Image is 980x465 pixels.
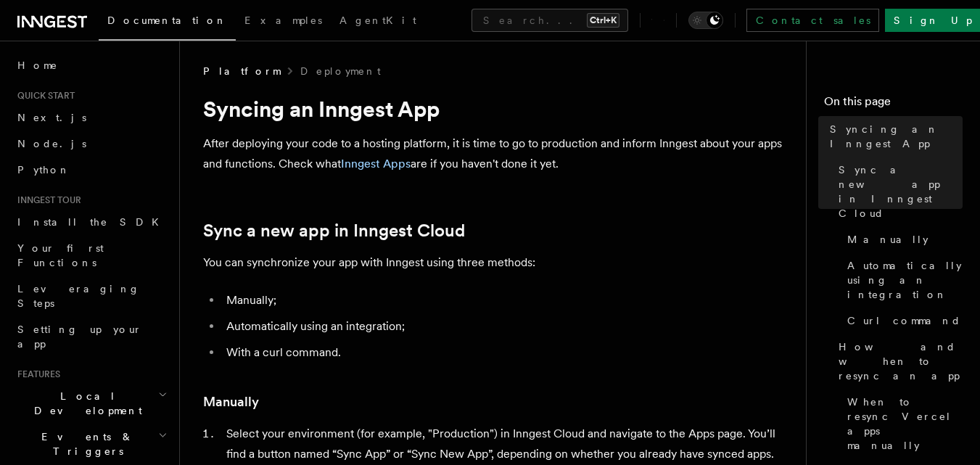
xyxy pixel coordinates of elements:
button: Toggle dark mode [688,12,723,29]
p: After deploying your code to a hosting platform, it is time to go to production and inform Innges... [203,133,783,174]
button: Local Development [12,383,170,424]
span: Syncing an Inngest App [830,122,963,151]
li: With a curl command. [222,342,783,363]
span: AgentKit [339,15,416,26]
a: How and when to resync an app [833,334,963,389]
span: Home [17,58,58,73]
a: Inngest Apps [341,157,411,170]
a: Examples [236,4,331,39]
a: Python [12,157,170,183]
span: How and when to resync an app [839,340,963,383]
span: Documentation [107,15,227,26]
a: Manually [203,392,259,412]
a: Syncing an Inngest App [824,116,963,157]
span: Inngest tour [12,194,81,206]
a: Setting up your app [12,316,170,357]
a: Contact sales [746,9,879,32]
span: Curl command [847,313,961,328]
span: Platform [203,64,280,78]
a: Home [12,52,170,78]
span: Sync a new app in Inngest Cloud [839,162,963,221]
li: Automatically using an integration; [222,316,783,337]
a: Install the SDK [12,209,170,235]
span: Automatically using an integration [847,258,963,302]
a: Node.js [12,131,170,157]
span: Leveraging Steps [17,283,140,309]
a: Leveraging Steps [12,276,170,316]
p: You can synchronize your app with Inngest using three methods: [203,252,783,273]
span: Events & Triggers [12,429,158,458]
span: Setting up your app [17,324,142,350]
kbd: Ctrl+K [587,13,619,28]
span: Quick start [12,90,75,102]
span: Your first Functions [17,242,104,268]
h4: On this page [824,93,963,116]
span: Next.js [17,112,86,123]
span: Features [12,369,60,380]
h1: Syncing an Inngest App [203,96,783,122]
span: Manually [847,232,928,247]
span: Examples [244,15,322,26]
a: Manually [841,226,963,252]
span: When to resync Vercel apps manually [847,395,963,453]
span: Node.js [17,138,86,149]
button: Search...Ctrl+K [472,9,628,32]
span: Python [17,164,70,176]
a: When to resync Vercel apps manually [841,389,963,458]
a: Next.js [12,104,170,131]
a: Your first Functions [12,235,170,276]
a: Sync a new app in Inngest Cloud [833,157,963,226]
li: Select your environment (for example, "Production") in Inngest Cloud and navigate to the Apps pag... [222,424,783,464]
a: Automatically using an integration [841,252,963,308]
li: Manually; [222,290,783,310]
a: Sync a new app in Inngest Cloud [203,221,465,241]
button: Events & Triggers [12,424,170,464]
span: Install the SDK [17,216,168,228]
a: AgentKit [331,4,425,39]
a: Documentation [99,4,236,41]
a: Deployment [300,64,381,78]
span: Local Development [12,389,158,418]
a: Curl command [841,308,963,334]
